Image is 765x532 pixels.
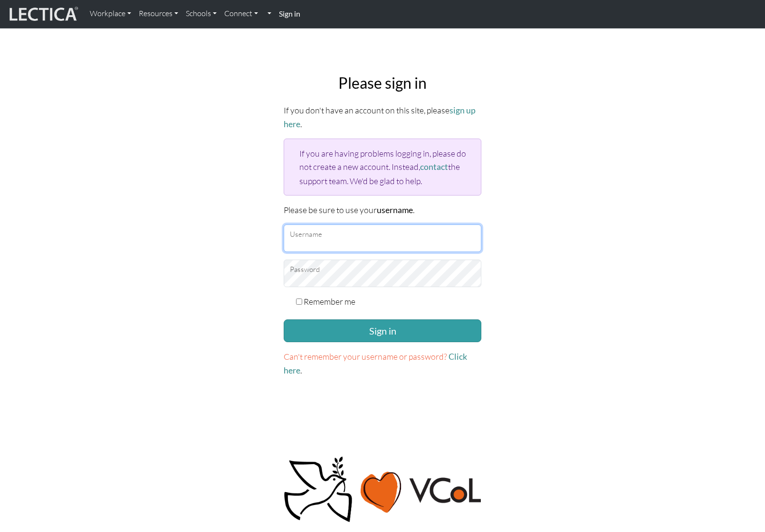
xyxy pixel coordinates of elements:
[284,203,481,217] p: Please be sure to use your .
[284,74,481,92] h2: Please sign in
[284,103,481,131] p: If you don't have an account on this site, please .
[7,5,78,23] img: lecticalive
[377,205,413,215] strong: username
[284,351,447,362] span: Can't remember your username or password?
[275,4,304,24] a: Sign in
[182,4,220,24] a: Schools
[284,350,481,377] p: .
[86,4,135,24] a: Workplace
[284,139,481,195] div: If you are having problems logging in, please do not create a new account. Instead, the support t...
[279,9,300,18] strong: Sign in
[284,319,481,342] button: Sign in
[420,162,448,172] a: contact
[304,295,355,308] label: Remember me
[284,224,481,252] input: Username
[220,4,262,24] a: Connect
[135,4,182,24] a: Resources
[281,455,484,524] img: Peace, love, VCoL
